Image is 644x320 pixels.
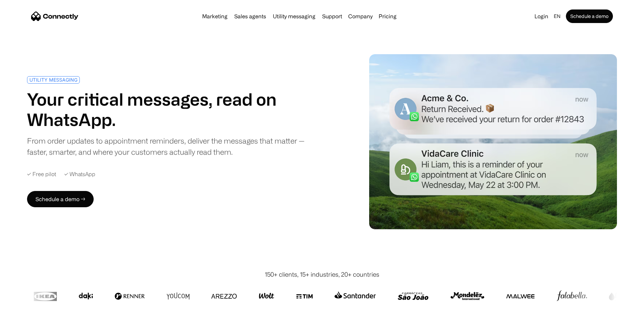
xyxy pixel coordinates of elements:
div: en [551,12,565,21]
ul: Language list [14,308,41,318]
a: Marketing [199,14,230,19]
div: Company [348,12,373,21]
div: 150+ clients, 15+ industries, 20+ countries [265,270,379,279]
a: Pricing [376,14,399,19]
a: Support [319,14,345,19]
div: Company [346,12,375,21]
div: From order updates to appointment reminders, deliver the messages that matter — faster, smarter, ... [27,135,318,157]
a: Schedule a demo → [27,191,94,207]
div: ✓ Free pilot [27,171,56,177]
div: UTILITY MESSAGING [29,77,77,82]
div: ✓ WhatsApp [64,171,95,177]
aside: Language selected: English [7,307,41,318]
div: en [554,12,560,21]
a: Utility messaging [270,14,318,19]
h1: Your critical messages, read on WhatsApp. [27,89,318,130]
a: Schedule a demo [566,9,613,23]
a: Sales agents [232,14,269,19]
a: home [31,11,78,21]
a: Login [532,12,551,21]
